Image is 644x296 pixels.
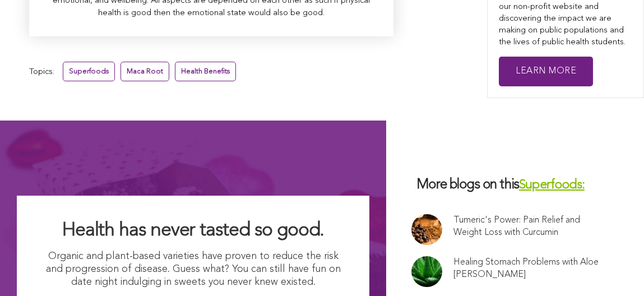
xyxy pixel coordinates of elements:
span: Topics: [29,64,54,80]
a: Superfoods [63,62,115,81]
h3: More blogs on this [411,177,619,194]
a: Learn More [499,57,593,86]
a: Healing Stomach Problems with Aloe [PERSON_NAME] [453,256,609,281]
a: Tumeric's Power: Pain Relief and Weight Loss with Curcumin [453,214,609,239]
a: Health Benefits [175,62,236,81]
a: Superfoods: [519,179,585,192]
p: Organic and plant-based varieties have proven to reduce the risk and progression of disease. Gues... [39,250,347,289]
a: Maca Root [121,62,169,81]
iframe: Chat Widget [588,242,644,296]
h2: Health has never tasted so good. [39,218,347,243]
